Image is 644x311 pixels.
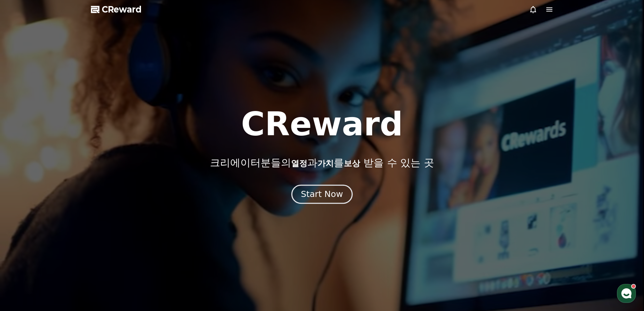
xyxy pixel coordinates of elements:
a: Start Now [293,192,351,198]
span: 보상 [344,159,360,168]
span: 가치 [317,159,334,168]
span: 대화 [62,225,70,230]
a: 대화 [45,215,87,231]
span: CReward [102,4,142,15]
span: 열정 [291,159,307,168]
span: 설정 [104,225,113,230]
span: 홈 [21,225,25,230]
a: 홈 [2,215,45,231]
button: Start Now [291,184,353,204]
a: 설정 [87,215,130,231]
p: 크리에이터분들의 과 를 받을 수 있는 곳 [210,157,434,169]
a: CReward [91,4,142,15]
h1: CReward [241,108,403,140]
div: Start Now [301,188,343,200]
